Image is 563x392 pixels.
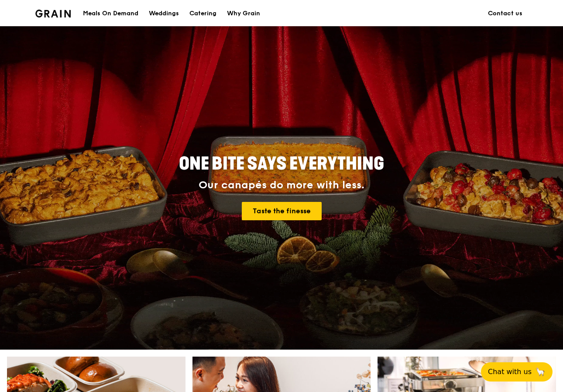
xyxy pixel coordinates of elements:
a: Weddings [144,0,184,27]
div: Why Grain [227,0,260,27]
div: Weddings [149,0,179,27]
a: Contact us [483,0,528,27]
div: Our canapés do more with less. [124,179,439,191]
span: ONE BITE SAYS EVERYTHING [179,153,384,174]
span: 🦙 [535,367,546,377]
span: Chat with us [488,367,532,377]
button: Chat with us🦙 [481,362,553,382]
div: Catering [189,0,216,27]
div: Meals On Demand [83,0,138,27]
a: Why Grain [222,0,265,27]
a: Taste the finesse [242,202,322,220]
a: Catering [184,0,222,27]
img: Grain [35,10,71,17]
